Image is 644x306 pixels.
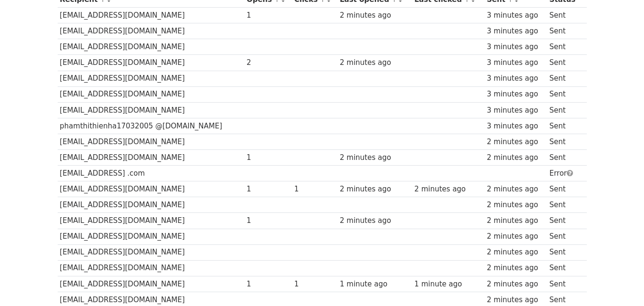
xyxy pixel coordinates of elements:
td: [EMAIL_ADDRESS][DOMAIN_NAME] [58,71,245,86]
div: 2 [246,57,290,68]
td: Sent [547,55,582,71]
td: [EMAIL_ADDRESS][DOMAIN_NAME] [58,23,245,39]
div: 1 minute ago [340,279,410,290]
td: [EMAIL_ADDRESS][DOMAIN_NAME] [58,86,245,102]
td: Sent [547,39,582,55]
td: Sent [547,229,582,244]
div: 2 minutes ago [487,184,545,195]
td: [EMAIL_ADDRESS][DOMAIN_NAME] [58,197,245,213]
div: 1 [246,10,290,21]
td: Sent [547,150,582,166]
div: 2 minutes ago [340,10,410,21]
div: 2 minutes ago [340,57,410,68]
td: [EMAIL_ADDRESS][DOMAIN_NAME] [58,244,245,260]
td: Sent [547,102,582,118]
td: Sent [547,213,582,229]
td: [EMAIL_ADDRESS] .com [58,166,245,181]
td: Sent [547,197,582,213]
div: 2 minutes ago [487,215,545,226]
div: 1 [246,152,290,163]
td: Sent [547,134,582,149]
div: 3 minutes ago [487,57,545,68]
div: 2 minutes ago [487,295,545,306]
td: [EMAIL_ADDRESS][DOMAIN_NAME] [58,276,245,292]
div: 3 minutes ago [487,105,545,116]
td: Error [547,166,582,181]
div: 3 minutes ago [487,89,545,100]
td: Sent [547,8,582,23]
td: [EMAIL_ADDRESS][DOMAIN_NAME] [58,8,245,23]
td: Sent [547,260,582,276]
div: 2 minutes ago [340,152,410,163]
td: Sent [547,118,582,134]
td: [EMAIL_ADDRESS][DOMAIN_NAME] [58,134,245,149]
div: 2 minutes ago [487,279,545,290]
div: 2 minutes ago [487,152,545,163]
td: Sent [547,244,582,260]
div: 2 minutes ago [487,137,545,148]
div: 2 minutes ago [340,184,410,195]
td: [EMAIL_ADDRESS][DOMAIN_NAME] [58,55,245,71]
div: 2 minutes ago [487,200,545,211]
div: 1 minute ago [414,279,482,290]
div: 2 minutes ago [414,184,482,195]
div: 1 [294,184,335,195]
td: [EMAIL_ADDRESS][DOMAIN_NAME] [58,260,245,276]
td: Sent [547,71,582,86]
div: 1 [246,215,290,226]
div: 3 minutes ago [487,26,545,37]
div: 3 minutes ago [487,121,545,132]
td: [EMAIL_ADDRESS][DOMAIN_NAME] [58,150,245,166]
div: 2 minutes ago [487,247,545,258]
td: phamthithienha17032005 @[DOMAIN_NAME] [58,118,245,134]
div: 1 [294,279,335,290]
td: [EMAIL_ADDRESS][DOMAIN_NAME] [58,229,245,244]
div: 2 minutes ago [487,263,545,274]
iframe: Chat Widget [596,260,644,306]
div: 3 minutes ago [487,73,545,84]
td: Sent [547,23,582,39]
div: 1 [246,184,290,195]
td: [EMAIL_ADDRESS][DOMAIN_NAME] [58,213,245,229]
div: 1 [246,279,290,290]
td: Sent [547,181,582,197]
td: Sent [547,86,582,102]
div: 2 minutes ago [487,231,545,242]
div: 3 minutes ago [487,42,545,53]
div: 3 minutes ago [487,10,545,21]
div: 2 minutes ago [340,215,410,226]
td: Sent [547,276,582,292]
td: [EMAIL_ADDRESS][DOMAIN_NAME] [58,102,245,118]
td: [EMAIL_ADDRESS][DOMAIN_NAME] [58,39,245,55]
td: [EMAIL_ADDRESS][DOMAIN_NAME] [58,181,245,197]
